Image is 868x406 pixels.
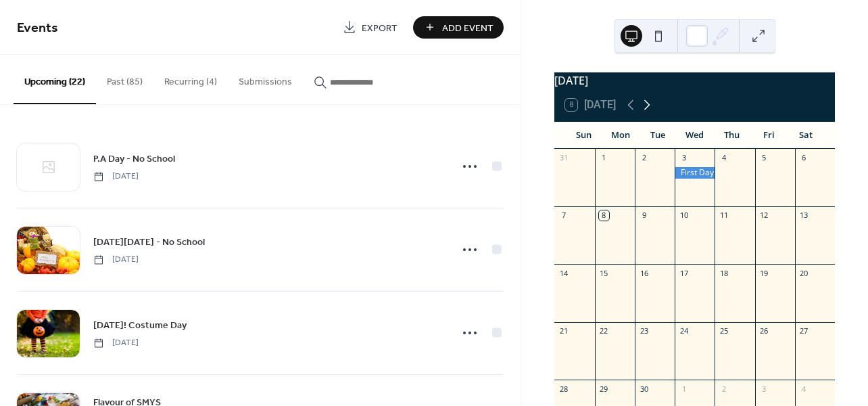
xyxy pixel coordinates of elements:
div: 1 [599,153,609,163]
span: [DATE][DATE] - No School [93,235,205,250]
div: 7 [558,210,569,221]
span: Events [17,15,58,41]
div: 30 [639,384,649,394]
span: Add Event [442,21,493,35]
span: Export [362,21,397,35]
span: P.A Day - No School [93,152,175,166]
div: 11 [719,210,729,221]
div: 3 [679,153,689,163]
div: 24 [679,326,689,336]
a: [DATE]! Costume Day [93,317,187,333]
div: 26 [759,326,769,336]
div: Thu [713,122,750,149]
span: [DATE] [93,171,139,183]
div: 9 [639,210,649,221]
button: Recurring (4) [153,55,228,103]
div: 27 [799,326,809,336]
div: 6 [799,153,809,163]
span: [DATE]! Costume Day [93,319,187,333]
div: 1 [679,384,689,394]
div: 4 [799,384,809,394]
div: 14 [558,268,569,278]
div: Mon [602,122,640,149]
div: 23 [639,326,649,336]
div: 12 [759,210,769,221]
span: [DATE] [93,254,139,266]
a: Export [333,16,408,39]
button: Upcoming (22) [14,55,96,104]
button: Past (85) [96,55,153,103]
div: 8 [599,210,609,221]
div: 15 [599,268,609,278]
div: Sun [565,122,602,149]
div: 13 [799,210,809,221]
button: Submissions [228,55,303,103]
div: 22 [599,326,609,336]
div: 20 [799,268,809,278]
a: [DATE][DATE] - No School [93,234,205,250]
div: 2 [639,153,649,163]
div: 29 [599,384,609,394]
div: 16 [639,268,649,278]
span: [DATE] [93,337,139,349]
div: Fri [750,122,788,149]
div: 19 [759,268,769,278]
div: First Day of School! [675,167,715,179]
div: 2 [719,384,729,394]
div: 18 [719,268,729,278]
button: Add Event [413,16,504,39]
div: Wed [676,122,713,149]
div: [DATE] [554,72,835,89]
div: 3 [759,384,769,394]
div: 25 [719,326,729,336]
div: 17 [679,268,689,278]
div: 31 [558,153,569,163]
div: 10 [679,210,689,221]
div: 28 [558,384,569,394]
div: 21 [558,326,569,336]
div: 5 [759,153,769,163]
div: Sat [787,122,824,149]
a: P.A Day - No School [93,151,175,166]
div: 4 [719,153,729,163]
div: Tue [640,122,677,149]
